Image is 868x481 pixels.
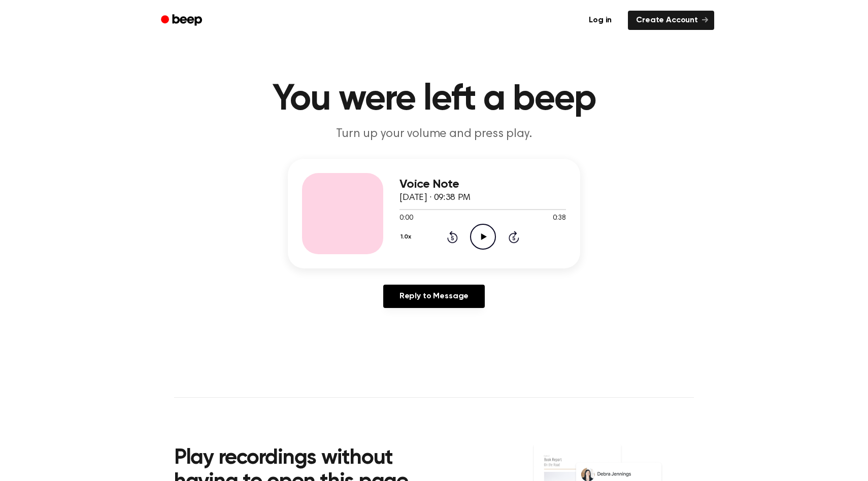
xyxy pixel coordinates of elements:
span: 0:00 [399,213,413,224]
a: Reply to Message [383,285,485,308]
a: Beep [154,11,211,30]
p: Turn up your volume and press play. [239,126,629,143]
h3: Voice Note [399,178,566,191]
span: 0:38 [553,213,566,224]
h1: You were left a beep [174,81,694,118]
button: 1.0x [399,228,415,246]
span: [DATE] · 09:38 PM [399,193,471,202]
a: Log in [579,9,622,32]
a: Create Account [628,11,714,30]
